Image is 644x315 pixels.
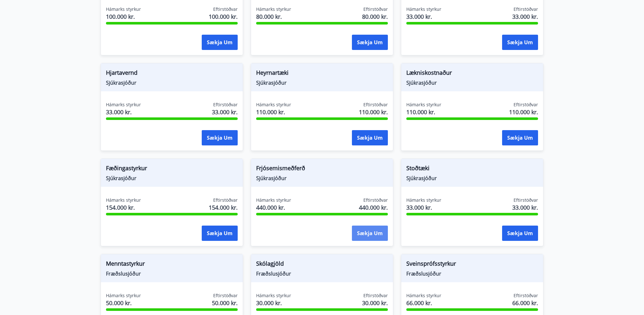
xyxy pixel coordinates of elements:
[406,270,538,277] span: Fræðslusjóður
[256,68,388,79] span: Heyrnartæki
[106,270,238,277] span: Fræðslusjóður
[406,68,538,79] span: Lækniskostnaður
[106,299,141,307] span: 50.000 kr.
[106,164,238,175] span: Fæðingastyrkur
[106,108,141,116] span: 33.000 kr.
[363,197,388,203] span: Eftirstöðvar
[502,35,538,50] button: Sækja um
[256,197,291,203] span: Hámarks styrkur
[514,292,538,299] span: Eftirstöðvar
[406,203,441,212] span: 33.000 kr.
[406,12,441,21] span: 33.000 kr.
[256,292,291,299] span: Hámarks styrkur
[209,203,238,212] span: 154.000 kr.
[256,299,291,307] span: 30.000 kr.
[106,203,141,212] span: 154.000 kr.
[406,108,441,116] span: 110.000 kr.
[256,270,388,277] span: Fræðslusjóður
[363,292,388,299] span: Eftirstöðvar
[352,35,388,50] button: Sækja um
[106,197,141,203] span: Hámarks styrkur
[106,12,141,21] span: 100.000 kr.
[256,101,291,108] span: Hámarks styrkur
[514,197,538,203] span: Eftirstöðvar
[406,101,441,108] span: Hámarks styrkur
[512,203,538,212] span: 33.000 kr.
[202,226,238,241] button: Sækja um
[106,175,238,182] span: Sjúkrasjóður
[359,203,388,212] span: 440.000 kr.
[509,108,538,116] span: 110.000 kr.
[106,259,238,270] span: Menntastyrkur
[406,197,441,203] span: Hámarks styrkur
[352,226,388,241] button: Sækja um
[362,299,388,307] span: 30.000 kr.
[106,68,238,79] span: Hjartavernd
[502,130,538,145] button: Sækja um
[352,130,388,145] button: Sækja um
[363,101,388,108] span: Eftirstöðvar
[212,108,238,116] span: 33.000 kr.
[202,130,238,145] button: Sækja um
[256,6,291,12] span: Hámarks styrkur
[512,12,538,21] span: 33.000 kr.
[502,226,538,241] button: Sækja um
[213,197,238,203] span: Eftirstöðvar
[406,79,538,86] span: Sjúkrasjóður
[406,175,538,182] span: Sjúkrasjóður
[406,292,441,299] span: Hámarks styrkur
[406,164,538,175] span: Stoðtæki
[406,299,441,307] span: 66.000 kr.
[213,101,238,108] span: Eftirstöðvar
[202,35,238,50] button: Sækja um
[362,12,388,21] span: 80.000 kr.
[256,79,388,86] span: Sjúkrasjóður
[406,6,441,12] span: Hámarks styrkur
[512,299,538,307] span: 66.000 kr.
[106,6,141,12] span: Hámarks styrkur
[213,6,238,12] span: Eftirstöðvar
[106,292,141,299] span: Hámarks styrkur
[209,12,238,21] span: 100.000 kr.
[106,79,238,86] span: Sjúkrasjóður
[514,6,538,12] span: Eftirstöðvar
[256,259,388,270] span: Skólagjöld
[106,101,141,108] span: Hámarks styrkur
[256,164,388,175] span: Frjósemismeðferð
[363,6,388,12] span: Eftirstöðvar
[256,108,291,116] span: 110.000 kr.
[256,12,291,21] span: 80.000 kr.
[406,259,538,270] span: Sveinsprófsstyrkur
[213,292,238,299] span: Eftirstöðvar
[256,203,291,212] span: 440.000 kr.
[256,175,388,182] span: Sjúkrasjóður
[514,101,538,108] span: Eftirstöðvar
[359,108,388,116] span: 110.000 kr.
[212,299,238,307] span: 50.000 kr.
